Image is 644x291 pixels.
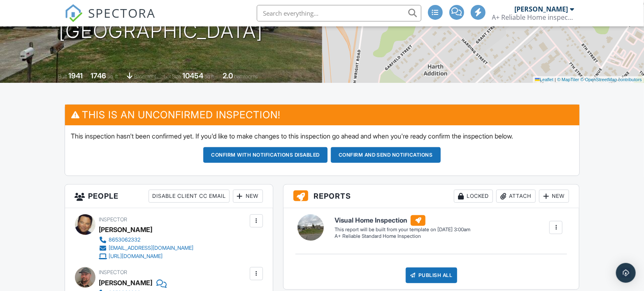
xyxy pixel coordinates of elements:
[205,73,215,80] span: sq.ft.
[406,268,457,283] div: Publish All
[65,11,156,28] a: SPECTORA
[99,236,194,244] a: 8653062332
[233,190,263,203] div: New
[555,77,556,82] span: |
[99,277,153,289] div: [PERSON_NAME]
[331,147,441,163] button: Confirm and send notifications
[109,237,141,243] div: 8653062332
[492,13,574,21] div: A+ Reliable Home inspections LLC
[535,77,553,82] a: Leaflet
[496,190,536,203] div: Attach
[149,190,230,203] div: Disable Client CC Email
[223,71,233,80] div: 2.0
[88,4,156,21] span: SPECTORA
[134,73,156,80] span: basement
[107,73,119,80] span: sq. ft.
[284,185,579,208] h3: Reports
[335,215,470,226] h6: Visual Home Inspection
[91,71,106,80] div: 1746
[68,71,83,80] div: 1941
[182,71,203,80] div: 10454
[557,77,579,82] a: © MapTiler
[99,223,153,236] div: [PERSON_NAME]
[99,216,128,223] span: Inspector
[515,5,568,13] div: [PERSON_NAME]
[234,73,258,80] span: bathrooms
[335,226,470,233] div: This report will be built from your template on [DATE] 3:00am
[99,269,128,275] span: Inspector
[539,190,569,203] div: New
[65,4,83,22] img: The Best Home Inspection Software - Spectora
[616,263,636,283] div: Open Intercom Messenger
[99,252,194,260] a: [URL][DOMAIN_NAME]
[335,233,470,240] div: A+ Reliable Standard Home Inspection
[203,147,328,163] button: Confirm with notifications disabled
[99,244,194,252] a: [EMAIL_ADDRESS][DOMAIN_NAME]
[109,253,163,260] div: [URL][DOMAIN_NAME]
[581,77,642,82] a: © OpenStreetMap contributors
[164,73,181,80] span: Lot Size
[109,245,194,251] div: [EMAIL_ADDRESS][DOMAIN_NAME]
[65,185,273,208] h3: People
[58,73,67,80] span: Built
[454,190,493,203] div: Locked
[65,105,579,125] h3: This is an Unconfirmed Inspection!
[257,5,421,21] input: Search everything...
[71,131,573,141] p: This inspection hasn't been confirmed yet. If you'd like to make changes to this inspection go ah...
